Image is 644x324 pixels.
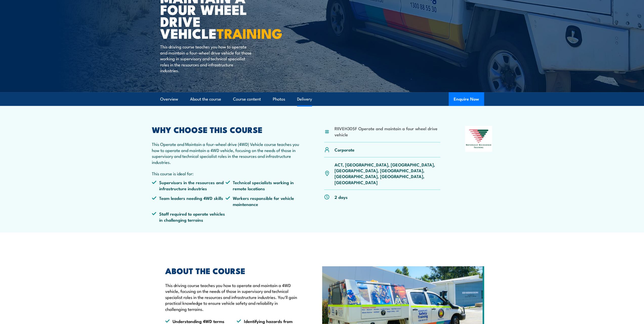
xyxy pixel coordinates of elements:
li: Workers responsible for vehicle maintenance [225,195,299,207]
p: This course is ideal for: [152,170,300,176]
button: Enquire Now [449,92,484,106]
p: This driving course teaches you how to operate and maintain a four-wheel drive vehicle for those ... [160,44,253,73]
li: RIIVEH305F Operate and maintain a four wheel drive vehicle [335,125,441,137]
li: Technical specialists working in remote locations [225,179,299,191]
h2: WHY CHOOSE THIS COURSE [152,126,300,133]
a: Overview [160,92,178,106]
li: Team leaders needing 4WD skills [152,195,226,207]
a: Delivery [297,92,312,106]
strong: TRAINING [217,22,282,43]
a: Photos [273,92,285,106]
a: Course content [233,92,261,106]
a: About the course [190,92,221,106]
li: Staff required to operate vehicles in challenging terrains [152,211,226,223]
h2: ABOUT THE COURSE [165,267,299,274]
p: This driving course teaches you how to operate and maintain a 4WD vehicle, focusing on the needs ... [165,282,299,312]
p: This Operate and Maintain a four-wheel drive (4WD) Vehicle course teaches you how to operate and ... [152,141,300,165]
li: Supervisors in the resources and infrastructure industries [152,179,226,191]
img: Nationally Recognised Training logo. [465,126,492,152]
p: Corporate [335,147,355,153]
p: ACT, [GEOGRAPHIC_DATA], [GEOGRAPHIC_DATA], [GEOGRAPHIC_DATA], [GEOGRAPHIC_DATA], [GEOGRAPHIC_DATA... [335,162,441,185]
p: 2 days [335,194,348,200]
